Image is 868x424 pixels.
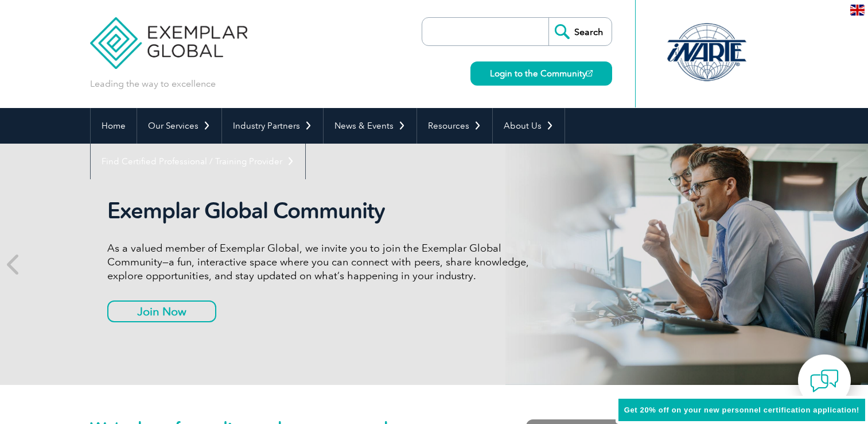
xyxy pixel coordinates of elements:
[493,108,565,144] a: About Us
[90,78,216,90] p: Leading the way to excellence
[107,241,538,283] p: As a valued member of Exemplar Global, we invite you to join the Exemplar Global Community—a fun,...
[470,61,612,86] a: Login to the Community
[107,198,538,224] h2: Exemplar Global Community
[91,108,137,144] a: Home
[850,5,865,16] img: en
[222,108,323,144] a: Industry Partners
[107,300,216,322] a: Join Now
[624,406,859,414] span: Get 20% off on your new personnel certification application!
[137,108,221,144] a: Our Services
[548,18,612,45] input: Search
[810,367,839,395] img: contact-chat.png
[586,70,593,76] img: open_square.png
[324,108,417,144] a: News & Events
[91,144,305,179] a: Find Certified Professional / Training Provider
[417,108,492,144] a: Resources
